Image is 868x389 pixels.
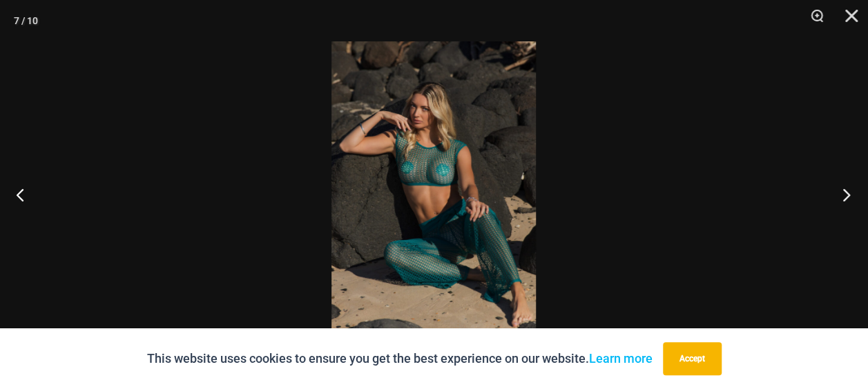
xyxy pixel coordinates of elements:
button: Next [816,160,868,229]
div: 7 / 10 [14,10,38,31]
p: This website uses cookies to ensure you get the best experience on our website. [147,348,653,369]
a: Learn more [589,351,653,366]
button: Accept [663,342,722,375]
img: Show Stopper Jade 366 Top 5007 pants 08 [331,41,536,348]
